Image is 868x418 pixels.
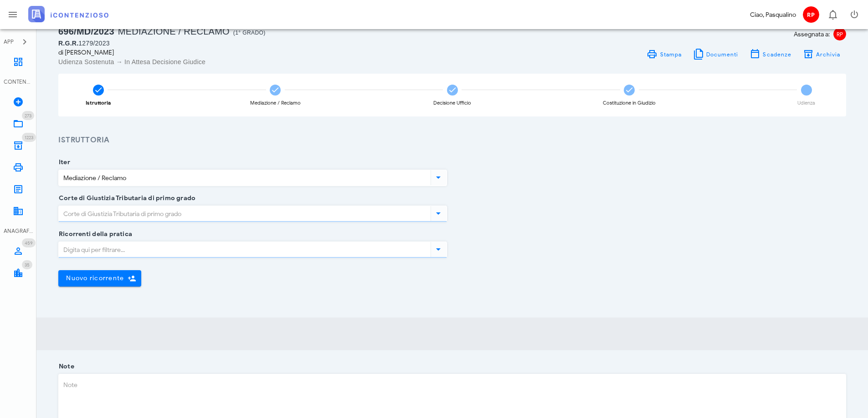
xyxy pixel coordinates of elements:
a: Stampa [641,48,687,60]
button: Archivia [797,48,846,60]
label: Corte di Giustizia Tributaria di primo grado [56,194,195,203]
span: Scadenze [762,51,791,58]
span: R.G.R. [58,40,78,47]
span: (1° Grado) [233,30,266,36]
input: Digita qui per filtrare... [59,242,429,257]
span: 696/MD/2023 [58,26,114,36]
span: Assegnata a: [794,30,830,39]
div: Mediazione / Reclamo [250,101,301,106]
span: Documenti [706,51,739,58]
label: Iter [56,158,70,167]
span: 459 [25,240,33,246]
span: Stampa [659,51,682,58]
input: Corte di Giustizia Tributaria di primo grado [59,206,429,222]
div: ANAGRAFICA [4,227,33,235]
div: 1279/2023 [58,39,447,48]
span: 273 [25,113,31,119]
span: RP [833,28,846,40]
button: Nuovo ricorrente [58,270,141,287]
input: Iter [59,170,429,186]
span: 5 [801,85,812,96]
span: 1223 [25,135,33,141]
span: Distintivo [22,111,34,120]
div: Decisione Ufficio [433,101,471,106]
label: Ricorrenti della pratica [56,230,132,239]
div: Udienza Sostenuta → In Attesa Decisione Giudice [58,57,447,66]
button: Scadenze [744,48,797,60]
label: Note [56,362,74,371]
span: Distintivo [22,133,36,142]
span: Distintivo [22,260,32,269]
button: Distintivo [822,4,843,25]
img: logo-text-2x.png [28,6,108,22]
button: Documenti [687,48,744,60]
div: CONTENZIOSO [4,78,33,86]
span: Mediazione / Reclamo [118,26,230,36]
div: Ciao, Pasqualino [750,10,796,20]
span: 35 [25,262,30,268]
span: Distintivo [22,238,36,247]
div: di [PERSON_NAME] [58,48,447,57]
div: Costituzione in Giudizio [603,101,656,106]
span: Nuovo ricorrente [66,274,124,282]
h3: Istruttoria [58,135,846,146]
span: Archivia [816,51,841,58]
button: RP [800,4,822,25]
div: Istruttoria [86,101,111,106]
span: RP [803,6,819,23]
div: Udienza [797,101,815,106]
